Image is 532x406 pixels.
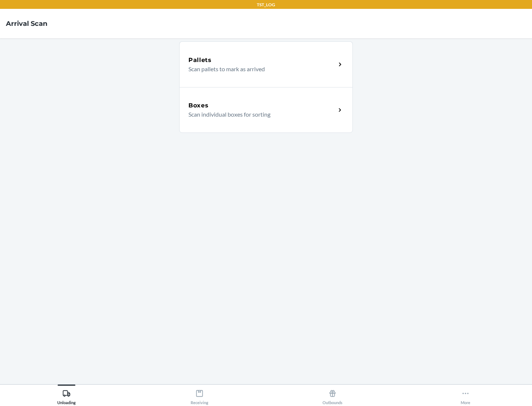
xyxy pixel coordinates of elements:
button: Receiving [133,385,266,405]
button: Outbounds [266,385,399,405]
p: Scan pallets to mark as arrived [188,65,330,73]
p: TST_LOG [257,1,275,8]
p: Scan individual boxes for sorting [188,110,330,119]
div: More [461,386,470,405]
h4: Arrival Scan [6,19,47,28]
div: Unloading [57,386,76,405]
a: PalletsScan pallets to mark as arrived [179,41,353,87]
div: Outbounds [323,386,342,405]
div: Receiving [191,386,208,405]
h5: Boxes [188,101,209,110]
button: More [399,385,532,405]
a: BoxesScan individual boxes for sorting [179,87,353,133]
h5: Pallets [188,56,212,65]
